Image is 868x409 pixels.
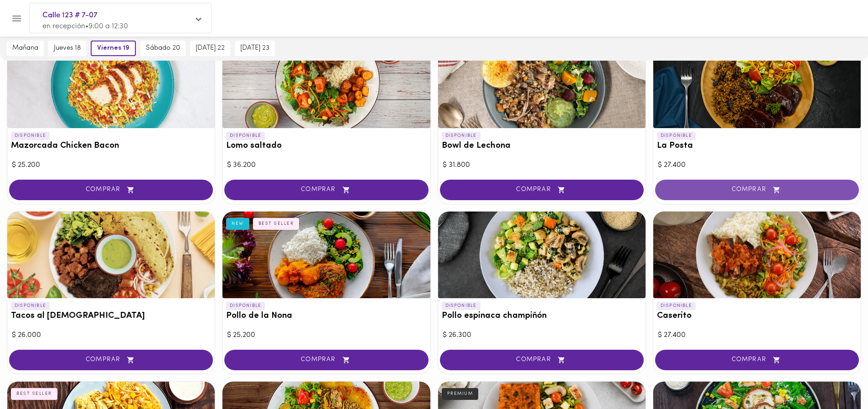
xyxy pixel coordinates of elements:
[443,330,641,341] div: $ 26.300
[146,44,180,52] span: sábado 20
[140,41,186,56] button: sábado 20
[224,350,428,370] button: COMPRAR
[190,41,230,56] button: [DATE] 22
[12,44,38,52] span: mañana
[11,302,50,310] p: DISPONIBLE
[442,311,642,321] h3: Pollo espinaca champiñón
[815,356,859,400] iframe: Messagebird Livechat Widget
[9,180,213,200] button: COMPRAR
[657,141,857,151] h3: La Posta
[226,302,265,310] p: DISPONIBLE
[21,356,201,364] span: COMPRAR
[658,160,856,171] div: $ 27.400
[253,218,300,230] div: BEST SELLER
[54,44,81,52] span: jueves 18
[658,330,856,341] div: $ 27.400
[12,160,210,171] div: $ 25.200
[657,302,696,310] p: DISPONIBLE
[48,41,86,56] button: jueves 18
[451,356,632,364] span: COMPRAR
[666,186,847,194] span: COMPRAR
[7,41,44,56] button: mañana
[235,41,275,56] button: [DATE] 23
[438,212,646,298] div: Pollo espinaca champiñón
[655,350,859,370] button: COMPRAR
[11,388,57,400] div: BEST SELLER
[7,212,215,298] div: Tacos al Pastor
[42,23,128,30] span: en recepción • 9:00 a 12:30
[653,41,861,128] div: La Posta
[224,180,428,200] button: COMPRAR
[12,330,210,341] div: $ 26.000
[440,350,644,370] button: COMPRAR
[240,44,269,52] span: [DATE] 23
[21,186,201,194] span: COMPRAR
[196,44,225,52] span: [DATE] 22
[442,302,480,310] p: DISPONIBLE
[442,132,480,140] p: DISPONIBLE
[443,160,641,171] div: $ 31.800
[666,356,847,364] span: COMPRAR
[226,311,426,321] h3: Pollo de la Nona
[42,10,189,21] span: Calle 123 # 7-07
[451,186,632,194] span: COMPRAR
[226,141,426,151] h3: Lomo saltado
[11,132,50,140] p: DISPONIBLE
[227,330,425,341] div: $ 25.200
[440,180,644,200] button: COMPRAR
[97,44,129,52] span: viernes 19
[222,212,430,298] div: Pollo de la Nona
[226,218,249,230] div: NEW
[236,186,417,194] span: COMPRAR
[226,132,265,140] p: DISPONIBLE
[657,311,857,321] h3: Caserito
[657,132,696,140] p: DISPONIBLE
[236,356,417,364] span: COMPRAR
[442,141,642,151] h3: Bowl de Lechona
[91,41,136,56] button: viernes 19
[5,7,28,30] button: Menu
[653,212,861,298] div: Caserito
[442,388,479,400] div: PREMIUM
[7,41,215,128] div: Mazorcada Chicken Bacon
[227,160,425,171] div: $ 36.200
[9,350,213,370] button: COMPRAR
[438,41,646,128] div: Bowl de Lechona
[11,141,211,151] h3: Mazorcada Chicken Bacon
[11,311,211,321] h3: Tacos al [DEMOGRAPHIC_DATA]
[222,41,430,128] div: Lomo saltado
[655,180,859,200] button: COMPRAR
